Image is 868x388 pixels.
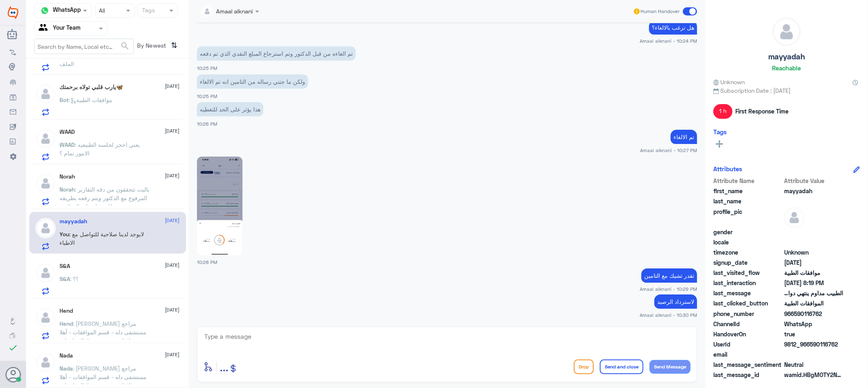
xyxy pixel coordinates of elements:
[165,172,180,179] span: [DATE]
[671,130,697,144] p: 13/9/2025, 10:27 PM
[713,268,783,277] span: last_visited_flow
[8,6,18,19] img: Widebot Logo
[35,307,56,328] img: defaultAdmin.png
[60,275,70,282] span: S&A
[60,263,70,270] h5: S&A
[165,217,180,224] span: [DATE]
[35,218,56,238] img: defaultAdmin.png
[784,289,843,297] span: الطبيب مداوم ينتهي دوامه الساعة التاسعة اليوم الرجاء الأتصال به وطلب منه تغير الكود
[713,228,783,236] span: gender
[197,74,308,89] p: 13/9/2025, 10:25 PM
[784,228,843,236] span: null
[165,83,180,90] span: [DATE]
[197,259,217,265] span: 10:28 PM
[713,78,745,86] span: Unknown
[640,37,697,44] span: Amaal alknani - 10:24 PM
[784,330,843,338] span: true
[60,218,87,225] h5: mayyadah
[713,330,783,338] span: HandoverOn
[713,104,732,119] span: 1 h
[220,359,228,374] span: ...
[713,371,783,379] span: last_message_id
[141,6,155,16] div: Tags
[784,320,843,328] span: 2
[70,275,79,282] span: : ؟؟
[713,350,783,359] span: email
[165,262,180,269] span: [DATE]
[60,320,73,327] span: Hend
[713,128,727,135] h6: Tags
[713,238,783,246] span: locale
[640,147,697,154] span: Amaal alknani - 10:27 PM
[60,231,144,246] span: : لايوجد لدينا صلاحية للتواصل مع الاطباء
[713,289,783,297] span: last_message
[784,340,843,349] span: 9812_966590116762
[641,8,680,15] span: Human Handover
[784,187,843,195] span: mayyadah
[171,39,178,52] i: ⇅
[784,268,843,277] span: موافقات الطبية
[713,165,742,172] h6: Attributes
[713,258,783,267] span: signup_date
[784,238,843,246] span: null
[60,96,69,103] span: Bot
[35,129,56,149] img: defaultAdmin.png
[60,173,75,180] h5: Norah
[134,39,168,55] span: By Newest
[713,279,783,287] span: last_interaction
[641,268,697,283] p: 13/9/2025, 10:29 PM
[713,207,783,226] span: profile_pic
[772,64,801,72] h6: Reachable
[713,360,783,369] span: last_message_sentiment
[784,360,843,369] span: 0
[784,310,843,318] span: 966590116762
[35,39,133,54] input: Search by Name, Local etc…
[640,286,697,292] span: Amaal alknani - 10:29 PM
[654,294,697,309] p: 13/9/2025, 10:30 PM
[713,340,783,349] span: UserId
[784,350,843,359] span: null
[574,360,594,374] button: Drop
[735,107,789,116] span: First Response Time
[784,371,843,379] span: wamid.HBgMOTY2NTkwMTE2NzYyFQIAEhgUM0EzRTNDMTVDRkFBNzM0MTcxRjkA
[713,177,783,185] span: Attribute Name
[60,141,140,157] span: : يعني احجز لجلسه الطبيعيه الامور تمام ؟
[197,46,356,61] p: 13/9/2025, 10:25 PM
[165,127,180,135] span: [DATE]
[60,352,73,359] h5: Nada
[35,84,56,104] img: defaultAdmin.png
[35,173,56,194] img: defaultAdmin.png
[120,41,130,51] span: search
[60,365,73,372] span: Nada
[69,96,113,103] span: : موافقات الطبية
[197,65,217,71] span: 10:25 PM
[713,248,783,257] span: timezone
[60,141,75,148] span: WAAD
[197,94,217,99] span: 10:25 PM
[713,197,783,205] span: last_name
[197,102,263,116] p: 13/9/2025, 10:26 PM
[35,352,56,373] img: defaultAdmin.png
[197,157,243,255] img: 24499074099721468.jpg
[713,299,783,307] span: last_clicked_button
[784,299,843,307] span: الموافقات الطبية
[60,231,70,238] span: You
[197,121,217,126] span: 10:26 PM
[713,187,783,195] span: first_name
[8,343,18,353] i: check
[640,312,697,318] span: Amaal alknani - 10:30 PM
[713,310,783,318] span: phone_number
[784,279,843,287] span: 2025-09-13T17:19:11.21Z
[165,351,180,358] span: [DATE]
[784,207,805,228] img: defaultAdmin.png
[60,186,150,210] span: : ياليت تتحققون من دقه التقارير المرفوع مع الدكتور ويتم رفعه بطريقه صحيحه للحصول على الموافقه
[713,320,783,328] span: ChannelId
[60,129,75,135] h5: WAAD
[60,307,73,314] h5: Hend
[649,360,691,374] button: Send Message
[39,22,51,35] img: yourTeam.svg
[784,177,843,185] span: Attribute Value
[165,306,180,314] span: [DATE]
[784,258,843,267] span: 2025-09-13T16:03:50.016Z
[768,52,805,61] h5: mayyadah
